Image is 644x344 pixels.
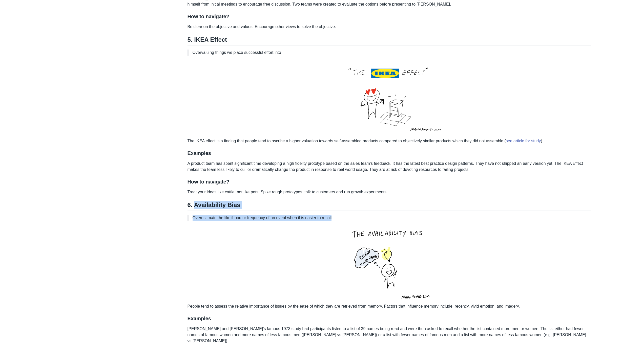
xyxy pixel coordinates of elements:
[333,225,446,303] img: availability-bias
[193,215,587,221] p: Overestimate the likelihood or frequency of an event when it is easier to recall
[188,150,591,156] h3: Examples
[506,139,541,143] a: see article for study
[188,24,591,30] p: Be clear on the objective and values. Encourage other views to solve the objective.
[193,50,587,56] p: Overvaluing things we place successful effort into
[188,326,591,344] p: [PERSON_NAME] and [PERSON_NAME]'s famous 1973 study had participants listen to a list of 39 names...
[188,225,591,309] p: People tend to assess the relative importance of issues by the ease of which they are retrieved f...
[188,36,591,45] h2: 5. IKEA Effect
[188,201,591,211] h2: 6. Availability Bias
[188,179,591,185] h3: How to navigate?
[188,189,591,195] p: Treat your ideas like cattle, not like pets. Spike rough prototypes, talk to customers and run gr...
[188,315,591,322] h3: Examples
[188,60,591,144] p: The IKEA effect is a finding that people tend to ascribe a higher valuation towards self-assemble...
[188,13,591,20] h3: How to navigate?
[188,160,591,173] p: A product team has spent significant time developing a high fidelity prototype based on the sales...
[329,60,450,138] img: ikea-effect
